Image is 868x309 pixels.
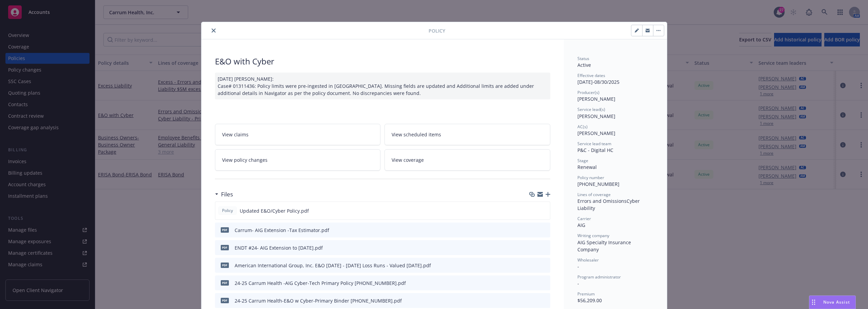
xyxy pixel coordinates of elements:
button: download file [531,227,536,234]
span: Policy [221,208,234,214]
a: View claims [215,124,381,145]
button: download file [531,279,536,287]
div: American International Group, Inc. E&O [DATE] - [DATE] Loss Runs - Valued [DATE].pdf [235,262,431,269]
button: Nova Assist [809,295,856,309]
div: ENDT #24- AIG Extension to [DATE].pdf [235,244,323,251]
button: preview file [541,244,548,251]
span: Service lead(s) [577,107,605,112]
button: download file [531,297,536,304]
span: Renewal [577,164,597,170]
span: AIG Specialty Insurance Company [577,239,632,253]
span: Lines of coverage [577,192,611,197]
a: View scheduled items [384,124,550,145]
span: Nova Assist [823,299,850,305]
button: preview file [541,227,548,234]
span: AC(s) [577,124,588,130]
span: Program administrator [577,274,621,280]
span: Updated E&O/Cyber Policy.pdf [240,207,309,214]
button: download file [530,207,536,214]
div: 24-25 Carrum Health-E&O w Cyber-Primary Binder [PHONE_NUMBER].pdf [235,297,402,304]
div: [DATE] [PERSON_NAME]: Case# 01311436: Policy limits were pre-ingested in [GEOGRAPHIC_DATA]. Missi... [215,73,550,99]
span: Stage [577,158,588,163]
span: Policy [429,27,445,34]
span: View claims [222,131,249,138]
span: Status [577,56,589,61]
span: Cyber Liability [577,198,641,211]
h3: Files [221,190,233,199]
a: View coverage [384,149,550,171]
button: preview file [541,262,548,269]
span: Effective dates [577,73,605,78]
span: View scheduled items [392,131,441,138]
span: Wholesaler [577,257,599,263]
span: Premium [577,291,595,297]
span: Service lead team [577,141,611,147]
span: Errors and Omissions [577,198,627,204]
div: Carrum- AIG Extension -Tax Estimator.pdf [235,227,329,234]
span: - [577,263,579,270]
span: View coverage [392,156,424,163]
span: - [577,280,579,287]
span: pdf [221,245,229,250]
a: View policy changes [215,149,381,171]
button: download file [531,262,536,269]
button: preview file [541,297,548,304]
button: preview file [541,279,548,287]
span: $56,209.00 [577,297,602,304]
div: Files [215,190,233,199]
div: 24-25 Carrum Health -AIG Cyber-Tech Primary Policy [PHONE_NUMBER].pdf [235,279,406,287]
span: Writing company [577,233,609,238]
span: Policy number [577,175,604,180]
span: [PERSON_NAME] [577,96,615,102]
span: pdf [221,280,229,285]
span: [PERSON_NAME] [577,130,615,136]
div: [DATE] - 08/30/2025 [577,73,653,85]
span: View policy changes [222,156,268,163]
button: close [210,26,218,35]
span: pdf [221,227,229,232]
span: Active [577,62,591,68]
button: preview file [541,207,547,214]
span: [PHONE_NUMBER] [577,181,619,187]
span: Producer(s) [577,90,599,95]
span: AIG [577,222,585,228]
div: E&O with Cyber [215,56,550,67]
div: Drag to move [809,296,818,309]
span: Carrier [577,216,591,221]
span: P&C - Digital HC [577,147,613,153]
span: [PERSON_NAME] [577,113,615,119]
button: download file [531,244,536,251]
span: pdf [221,298,229,303]
span: pdf [221,263,229,268]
